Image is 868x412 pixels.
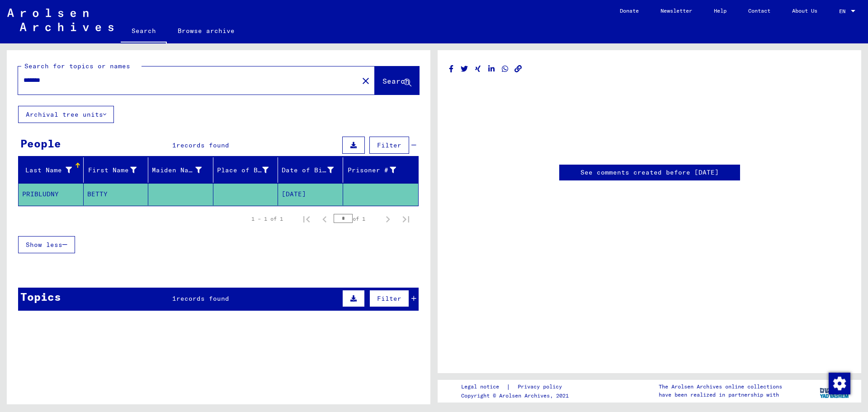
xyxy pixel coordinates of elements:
[369,137,409,154] button: Filter
[217,163,280,177] div: Place of Birth
[167,20,245,42] a: Browse archive
[278,183,343,205] mat-cell: [DATE]
[176,294,229,303] span: records found
[369,290,409,307] button: Filter
[148,157,213,183] mat-header-cell: Maiden Name
[818,379,852,402] img: yv_logo.png
[19,157,84,183] mat-header-cell: Last Name
[375,66,419,95] button: Search
[26,241,62,249] span: Show less
[347,166,396,175] div: Prisoner #
[7,9,113,31] img: Arolsen_neg.svg
[20,135,61,152] div: People
[510,382,573,392] a: Privacy policy
[334,214,379,223] div: of 1
[217,166,269,175] div: Place of Birth
[377,294,401,303] span: Filter
[84,183,149,205] mat-cell: BETTY
[659,383,782,391] p: The Arolsen Archives online collections
[121,20,167,43] a: Search
[473,63,483,75] button: Share on Xing
[176,141,229,149] span: records found
[18,106,114,123] button: Archival tree units
[580,168,719,177] a: See comments created before [DATE]
[461,392,573,400] p: Copyright © Arolsen Archives, 2021
[152,163,213,177] div: Maiden Name
[659,391,782,399] p: have been realized in partnership with
[514,63,523,75] button: Copy link
[24,62,130,70] mat-label: Search for topics or names
[172,294,176,303] span: 1
[839,8,849,14] span: EN
[461,382,506,392] a: Legal notice
[19,183,84,205] mat-cell: PRIBLUDNY
[18,236,75,253] button: Show less
[447,63,456,75] button: Share on Facebook
[500,63,510,75] button: Share on WhatsApp
[213,157,278,183] mat-header-cell: Place of Birth
[347,163,408,177] div: Prisoner #
[278,157,343,183] mat-header-cell: Date of Birth
[487,63,496,75] button: Share on LinkedIn
[172,141,176,149] span: 1
[251,215,283,223] div: 1 – 1 of 1
[152,166,202,175] div: Maiden Name
[397,210,415,228] button: Last page
[316,210,334,228] button: Previous page
[282,166,334,175] div: Date of Birth
[87,163,148,177] div: First Name
[377,141,401,149] span: Filter
[382,76,410,85] span: Search
[379,210,397,228] button: Next page
[360,76,371,86] mat-icon: close
[461,382,573,392] div: |
[87,166,137,175] div: First Name
[282,163,345,177] div: Date of Birth
[22,166,72,175] div: Last Name
[22,163,83,177] div: Last Name
[297,210,316,228] button: First page
[460,63,469,75] button: Share on Twitter
[829,373,850,394] img: Change consent
[20,289,61,305] div: Topics
[343,157,419,183] mat-header-cell: Prisoner #
[357,71,375,90] button: Clear
[84,157,149,183] mat-header-cell: First Name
